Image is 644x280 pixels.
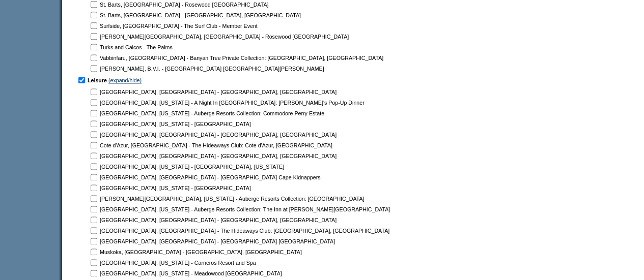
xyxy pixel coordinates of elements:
[100,162,446,171] td: [GEOGRAPHIC_DATA], [US_STATE] - [GEOGRAPHIC_DATA], [US_STATE]
[100,194,446,203] td: [PERSON_NAME][GEOGRAPHIC_DATA], [US_STATE] - Auberge Resorts Collection: [GEOGRAPHIC_DATA]
[100,98,446,107] td: [GEOGRAPHIC_DATA], [US_STATE] - A Night In [GEOGRAPHIC_DATA]: [PERSON_NAME]'s Pop-Up Dinner
[100,226,446,235] td: [GEOGRAPHIC_DATA], [GEOGRAPHIC_DATA] - The Hideaways Club: [GEOGRAPHIC_DATA], [GEOGRAPHIC_DATA]
[100,10,414,20] td: St. Barts, [GEOGRAPHIC_DATA] - [GEOGRAPHIC_DATA], [GEOGRAPHIC_DATA]
[100,108,446,118] td: [GEOGRAPHIC_DATA], [US_STATE] - Auberge Resorts Collection: Commodore Perry Estate
[100,53,414,63] td: Vabbinfaru, [GEOGRAPHIC_DATA] - Banyan Tree Private Collection: [GEOGRAPHIC_DATA], [GEOGRAPHIC_DATA]
[100,247,446,257] td: Muskoka, [GEOGRAPHIC_DATA] - [GEOGRAPHIC_DATA], [GEOGRAPHIC_DATA]
[100,204,446,214] td: [GEOGRAPHIC_DATA], [US_STATE] - Auberge Resorts Collection: The Inn at [PERSON_NAME][GEOGRAPHIC_D...
[100,258,446,267] td: [GEOGRAPHIC_DATA], [US_STATE] - Carneros Resort and Spa
[100,42,414,52] td: Turks and Caicos - The Palms
[100,215,446,225] td: [GEOGRAPHIC_DATA], [GEOGRAPHIC_DATA] - [GEOGRAPHIC_DATA], [GEOGRAPHIC_DATA]
[100,32,414,41] td: [PERSON_NAME][GEOGRAPHIC_DATA], [GEOGRAPHIC_DATA] - Rosewood [GEOGRAPHIC_DATA]
[100,183,446,193] td: [GEOGRAPHIC_DATA], [US_STATE] - [GEOGRAPHIC_DATA]
[88,77,107,83] b: Leisure
[100,172,446,182] td: [GEOGRAPHIC_DATA], [GEOGRAPHIC_DATA] - [GEOGRAPHIC_DATA] Cape Kidnappers
[100,130,446,139] td: [GEOGRAPHIC_DATA], [GEOGRAPHIC_DATA] - [GEOGRAPHIC_DATA], [GEOGRAPHIC_DATA]
[100,236,446,246] td: [GEOGRAPHIC_DATA], [GEOGRAPHIC_DATA] - [GEOGRAPHIC_DATA] [GEOGRAPHIC_DATA]
[100,151,446,161] td: [GEOGRAPHIC_DATA], [GEOGRAPHIC_DATA] - [GEOGRAPHIC_DATA], [GEOGRAPHIC_DATA]
[100,119,446,129] td: [GEOGRAPHIC_DATA], [US_STATE] - [GEOGRAPHIC_DATA]
[100,64,414,73] td: [PERSON_NAME], B.V.I. - [GEOGRAPHIC_DATA] [GEOGRAPHIC_DATA][PERSON_NAME]
[100,140,446,150] td: Cote d'Azur, [GEOGRAPHIC_DATA] - The Hideaways Club: Cote d'Azur, [GEOGRAPHIC_DATA]
[108,77,142,83] a: (expand/hide)
[100,87,446,97] td: [GEOGRAPHIC_DATA], [GEOGRAPHIC_DATA] - [GEOGRAPHIC_DATA], [GEOGRAPHIC_DATA]
[100,21,414,30] td: Surfside, [GEOGRAPHIC_DATA] - The Surf Club - Member Event
[100,268,446,278] td: [GEOGRAPHIC_DATA], [US_STATE] - Meadowood [GEOGRAPHIC_DATA]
